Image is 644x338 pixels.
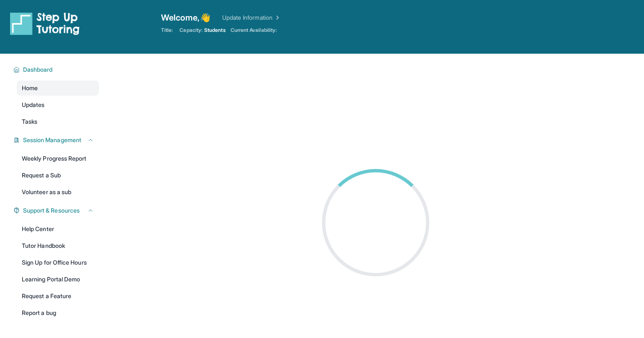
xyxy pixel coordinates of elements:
span: Dashboard [23,65,53,74]
span: Home [22,84,38,92]
span: Tasks [22,117,37,126]
span: Support & Resources [23,206,80,215]
a: Sign Up for Office Hours [17,255,99,270]
span: Current Availability: [231,27,277,34]
a: Weekly Progress Report [17,151,99,166]
span: Updates [22,101,45,109]
a: Learning Portal Demo [17,272,99,287]
button: Session Management [20,136,94,144]
a: Request a Feature [17,289,99,304]
span: Session Management [23,136,81,144]
button: Dashboard [20,65,94,74]
img: Chevron Right [273,13,281,22]
a: Tasks [17,114,99,129]
button: Support & Resources [20,206,94,215]
a: Updates [17,97,99,112]
a: Volunteer as a sub [17,185,99,200]
a: Request a Sub [17,168,99,183]
span: Title: [161,27,173,34]
a: Report a bug [17,305,99,320]
span: Welcome, 👋 [161,12,210,23]
span: Students [204,27,226,34]
img: logo [10,12,80,35]
a: Update Information [222,13,281,22]
span: Capacity: [179,27,203,34]
a: Home [17,81,99,96]
a: Tutor Handbook [17,238,99,253]
a: Help Center [17,221,99,237]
